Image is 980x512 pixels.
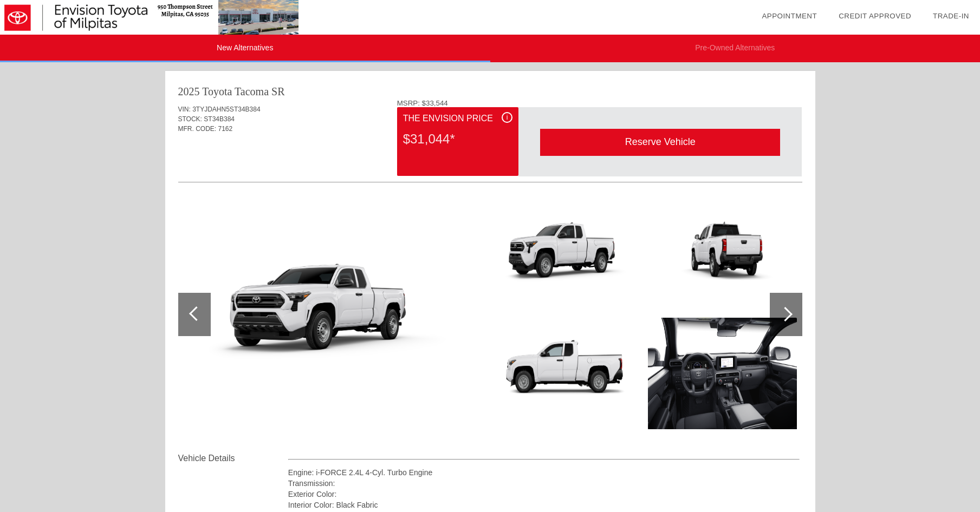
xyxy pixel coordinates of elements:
div: Exterior Color: [288,489,800,500]
div: SR [271,84,284,99]
span: 3TYJDAHN5ST34B384 [192,106,260,113]
div: Reserve Vehicle [540,129,780,155]
a: Appointment [762,12,817,20]
img: image.png [648,318,797,429]
img: image.png [494,318,642,429]
div: MSRP: $33,544 [397,99,802,107]
span: VIN: [178,106,191,113]
div: The Envision Price [403,112,512,125]
div: Engine: i-FORCE 2.4L 4-Cyl. Turbo Engine [288,467,800,478]
span: ST34B384 [204,115,235,123]
span: MFR. CODE: [178,125,217,133]
div: Transmission: [288,478,800,489]
span: 7162 [218,125,233,133]
img: image.png [494,200,642,311]
a: Credit Approved [839,12,911,20]
div: i [502,112,512,123]
div: Vehicle Details [178,452,288,465]
span: STOCK: [178,115,202,123]
img: image.png [178,228,485,401]
a: Trade-In [933,12,969,20]
div: Quoted on [DATE] 10:18:12 AM [178,150,802,167]
div: $31,044* [403,125,512,153]
div: Interior Color: Black Fabric [288,500,800,510]
div: 2025 Toyota Tacoma [178,84,269,99]
img: image.png [648,200,797,311]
